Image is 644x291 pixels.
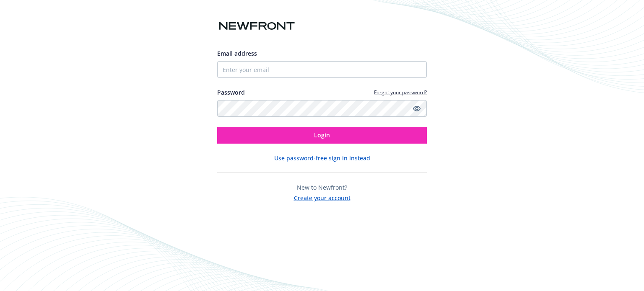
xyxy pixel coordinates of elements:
span: Login [314,131,330,139]
button: Use password-free sign in instead [274,154,370,162]
a: Show password [412,103,422,113]
button: Login [217,127,427,144]
input: Enter your email [217,61,427,78]
img: Newfront logo [217,19,296,33]
span: New to Newfront? [297,183,347,191]
input: Enter your password [217,100,427,117]
a: Forgot your password? [374,89,427,96]
button: Create your account [294,192,351,202]
label: Password [217,88,245,97]
span: Email address [217,49,257,57]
